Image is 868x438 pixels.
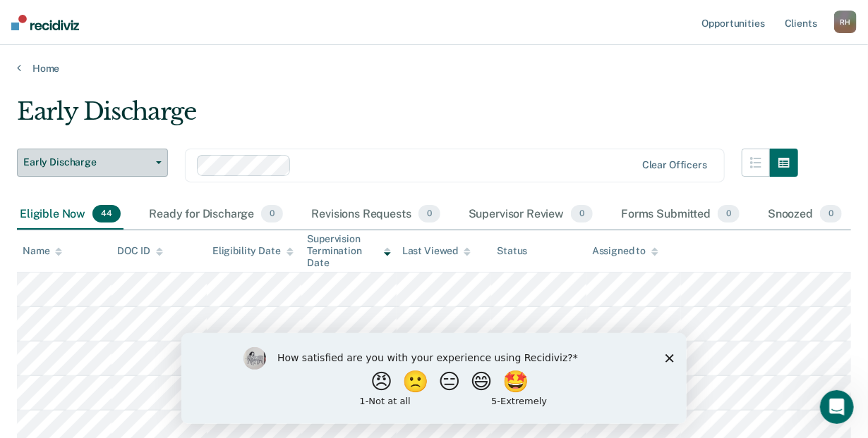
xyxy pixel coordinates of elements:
div: Forms Submitted0 [618,199,742,230]
div: Eligible Now44 [17,199,123,230]
a: Home [17,62,851,75]
div: Eligibility Date [212,245,294,257]
div: Name [23,245,62,257]
div: Snoozed0 [765,199,845,230]
span: Early Discharge [23,156,150,168]
button: RH [834,11,857,33]
div: R H [834,11,857,33]
div: Assigned to [592,245,658,257]
span: 0 [820,205,842,223]
div: Ready for Discharge0 [146,199,286,230]
span: 0 [261,205,283,223]
div: Status [497,245,527,257]
div: Supervisor Review0 [466,199,596,230]
div: DOC ID [117,245,162,257]
div: Revisions Requests0 [308,199,442,230]
span: 0 [718,205,740,223]
div: Last Viewed [402,245,471,257]
span: 0 [571,205,593,223]
button: Early Discharge [17,149,168,177]
span: 44 [92,205,121,223]
span: 0 [418,205,440,223]
img: Recidiviz [11,15,79,30]
div: Supervision Termination Date [307,233,390,268]
div: Early Discharge [17,97,798,137]
div: Clear officers [642,159,707,171]
iframe: Survey by Kim from Recidiviz [181,333,687,424]
iframe: Intercom live chat [820,390,854,424]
